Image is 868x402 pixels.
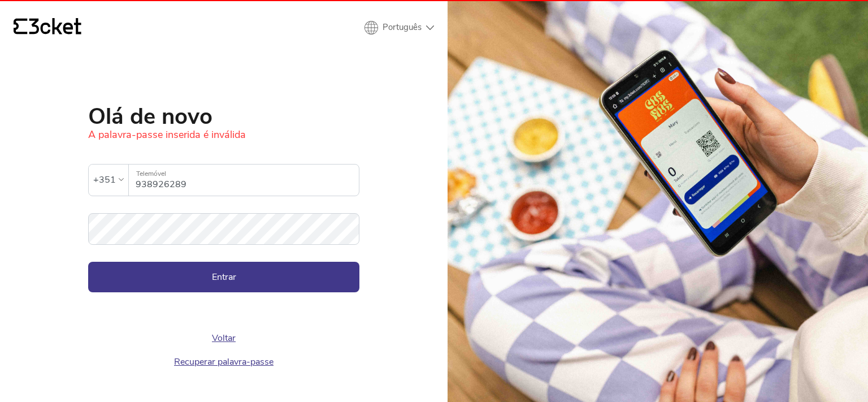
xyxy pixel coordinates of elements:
a: Recuperar palavra-passe [174,356,274,368]
label: Palavra-passe [88,213,359,232]
button: Entrar [88,262,359,292]
div: +351 [93,171,116,188]
a: {' '} [14,18,81,37]
h1: Olá de novo [88,105,359,128]
label: Telemóvel [129,165,359,183]
div: A palavra-passe inserida é inválida [88,128,359,141]
a: Voltar [212,332,236,344]
input: Telemóvel [136,165,359,196]
g: {' '} [14,19,27,34]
